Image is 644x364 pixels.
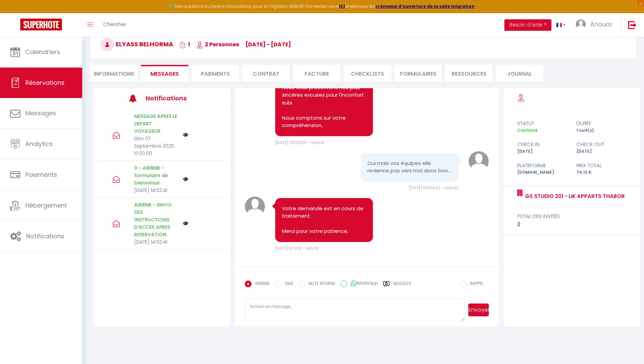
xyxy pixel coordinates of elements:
img: ... [576,19,586,29]
pre: Oui mais vos équipes elle revienne pas vers moi donc bon… [367,160,452,175]
img: avatar.png [469,151,489,171]
p: [DATE] 14:52:41 [134,238,178,246]
div: check out [572,140,631,148]
span: Chercher [103,21,126,28]
span: Analytics [25,140,53,148]
span: Messages [25,109,56,117]
span: Réservations [25,78,65,87]
label: Modèles [393,281,411,292]
div: 2 [517,220,627,228]
span: Paiements [25,170,57,179]
li: Informations [90,65,138,81]
div: check in [513,140,572,148]
label: WhatsApp [347,280,378,288]
li: Facture [293,65,340,81]
div: statut [513,119,572,127]
img: NO IMAGE [183,176,188,182]
div: [DOMAIN_NAME] [513,169,572,176]
span: Confirmé [517,127,538,133]
div: durée [572,119,631,127]
li: Ressources [445,65,493,81]
button: Ouvrir le widget de chat LiveChat [5,3,26,23]
h3: Notifications [146,91,199,106]
span: [DATE] 09:54:42 - airbnb [409,185,458,191]
span: Elyass Belhorma [100,40,173,48]
span: Messages [150,70,179,78]
button: Besoin d'aide ? [504,19,551,31]
li: CHECKLISTS [344,65,391,81]
a: ICI [339,3,345,9]
div: Prix total [572,162,631,170]
a: créneaux d'ouverture de la salle migration [375,3,475,9]
div: total des invités [517,212,627,220]
iframe: Chat [615,334,639,359]
span: 1 [180,41,190,48]
div: [DATE] [513,148,572,155]
label: NOTE INTERNE [305,281,335,288]
li: FORMULAIRES [395,65,442,81]
li: Journal [496,65,543,81]
pre: Votre demande est en cours de traitement. Merci pour votre patience, [282,205,366,235]
img: avatar.png [245,196,265,217]
li: Contrat [242,65,290,81]
label: RAPPEL [467,281,484,288]
p: [DATE] 14:52:41 [134,187,178,194]
a: Chercher [98,13,132,37]
span: 2 Personnes [196,41,239,48]
img: NO IMAGE [183,132,188,138]
li: Paiements [192,65,239,81]
p: 0 - AIRBNB - formulaire de bienvenue [134,164,178,187]
span: Notifications [26,232,64,240]
span: [DATE] - [DATE] [245,41,291,48]
span: Hébergement [25,201,67,210]
div: 74.12 € [572,169,631,176]
label: SMS [281,281,293,288]
label: AIRBNB [252,281,269,288]
button: Envoyer [468,304,489,316]
a: ... Anouar [571,13,621,37]
img: NO IMAGE [183,221,188,226]
span: [DATE] 10:01:31 - airbnb [275,245,319,251]
div: 1 nuit(s) [572,127,631,134]
img: logout [628,21,637,29]
span: [DATE] 09:52:59 - airbnb [275,140,325,145]
div: Plateforme [513,162,572,170]
a: GS Studio 201 - LIK APPARTS Thabor [523,192,625,200]
p: AIRBNB - ENVOI DES INSTRUCTIONS D'ACCES APRES RESERVATION [134,201,178,238]
div: [DATE] [572,148,631,155]
p: MESSAGE APRES LE DEPART VOYAGEUR [134,113,178,135]
img: Super Booking [20,19,62,30]
span: Anouar [590,20,613,28]
p: Dim 07 Septembre 2025 17:00:00 [134,135,178,157]
span: Calendriers [25,48,60,56]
